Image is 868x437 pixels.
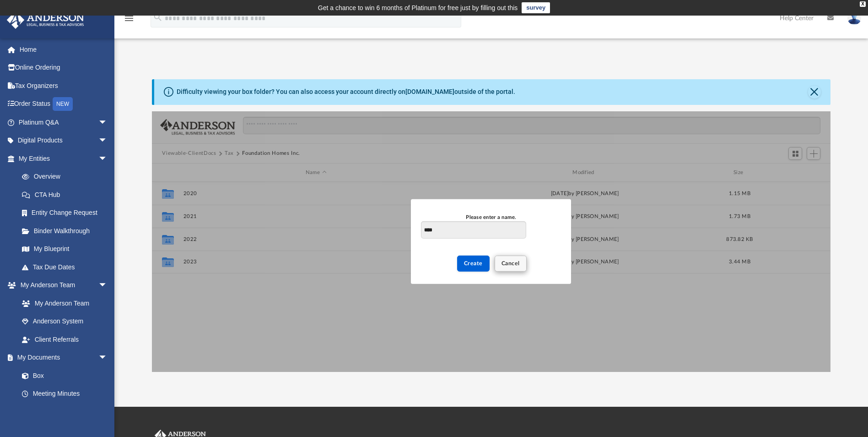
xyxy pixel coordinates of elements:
img: User Pic [847,11,861,25]
i: menu [124,13,135,24]
span: Cancel [501,261,520,266]
a: Meeting Minutes [13,385,117,403]
i: search [153,12,163,22]
button: Create [457,256,490,272]
a: My Blueprint [13,240,117,258]
button: Cancel [495,256,527,272]
a: My Documentsarrow_drop_down [6,349,117,367]
span: arrow_drop_down [98,131,117,150]
div: NEW [53,97,73,111]
a: Forms Library [13,403,112,421]
a: Platinum Q&Aarrow_drop_down [6,113,121,131]
a: Order StatusNEW [6,95,121,114]
button: Close [808,86,821,98]
span: arrow_drop_down [98,349,117,367]
a: Box [13,366,112,385]
a: Anderson System [13,312,117,331]
a: My Anderson Teamarrow_drop_down [6,276,117,295]
a: Digital Productsarrow_drop_down [6,131,121,150]
div: close [860,1,866,7]
a: Home [6,40,121,59]
a: CTA Hub [13,186,121,204]
a: Binder Walkthrough [13,222,121,240]
a: survey [522,2,550,13]
a: Tax Organizers [6,76,121,95]
div: Get a chance to win 6 months of Platinum for free just by filling out this [318,2,518,13]
span: arrow_drop_down [98,149,117,168]
div: Please enter a name. [421,213,561,221]
span: arrow_drop_down [98,276,117,295]
span: arrow_drop_down [98,113,117,132]
input: Please enter a name. [421,221,526,239]
a: Tax Due Dates [13,258,121,276]
a: Entity Change Request [13,204,121,222]
a: My Anderson Team [13,294,112,312]
a: Overview [13,168,121,186]
img: Anderson Advisors Platinum Portal [4,11,87,29]
span: Create [464,261,483,266]
a: My Entitiesarrow_drop_down [6,149,121,168]
div: New Folder [411,199,571,284]
a: [DOMAIN_NAME] [405,88,454,95]
a: Client Referrals [13,330,117,349]
a: menu [124,17,135,24]
a: Online Ordering [6,59,121,77]
div: Difficulty viewing your box folder? You can also access your account directly on outside of the p... [177,87,515,97]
